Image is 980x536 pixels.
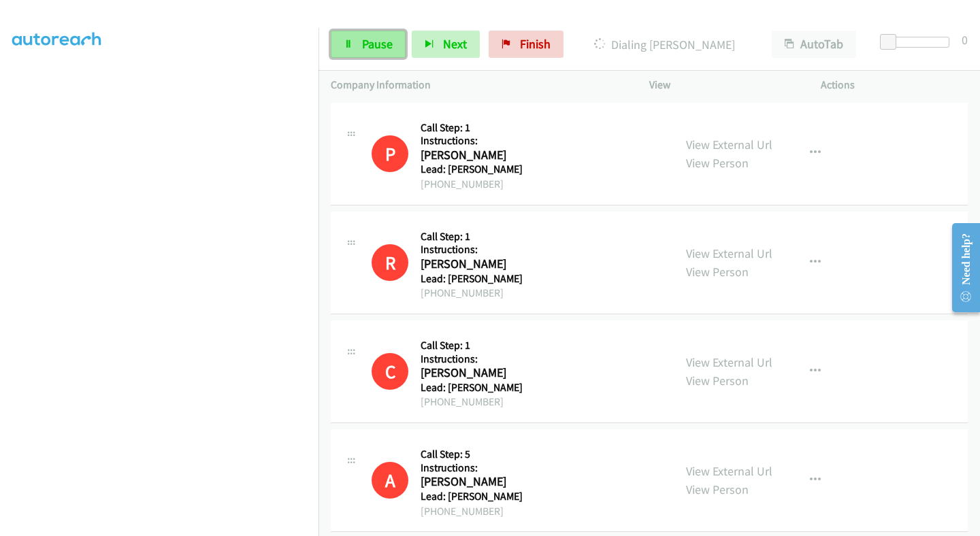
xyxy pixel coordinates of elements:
h1: P [372,135,408,172]
a: View Person [686,264,749,280]
iframe: Resource Center [941,214,980,322]
h2: [PERSON_NAME] [421,474,550,490]
h1: C [372,353,408,390]
h5: Call Step: 1 [421,121,550,135]
h5: Lead: [PERSON_NAME] [421,381,550,395]
button: AutoTab [772,31,856,58]
p: Dialing [PERSON_NAME] [582,35,747,54]
h1: A [372,462,408,499]
div: This number is on the do not call list [372,462,408,499]
div: [PHONE_NUMBER] [421,285,550,301]
h5: Call Step: 1 [421,230,550,244]
div: 0 [962,31,968,49]
h5: Instructions: [421,134,550,148]
p: Actions [821,77,968,93]
div: [PHONE_NUMBER] [421,394,550,410]
a: View External Url [686,246,772,261]
h2: [PERSON_NAME] [421,148,550,163]
div: This number is on the do not call list [372,353,408,390]
a: Finish [489,31,563,58]
h5: Instructions: [421,461,550,475]
h1: R [372,244,408,281]
a: View Person [686,373,749,388]
span: Next [443,36,467,52]
h5: Lead: [PERSON_NAME] [421,163,550,176]
a: View External Url [686,463,772,479]
div: [PHONE_NUMBER] [421,176,550,192]
h5: Call Step: 1 [421,339,550,352]
h2: [PERSON_NAME] [421,256,550,272]
h5: Instructions: [421,352,550,366]
h5: Lead: [PERSON_NAME] [421,490,550,503]
span: Pause [362,36,393,52]
a: View External Url [686,354,772,370]
a: View External Url [686,137,772,152]
div: [PHONE_NUMBER] [421,503,550,520]
button: Next [412,31,480,58]
a: View Person [686,155,749,171]
h5: Instructions: [421,243,550,256]
a: Pause [331,31,406,58]
p: Company Information [331,77,625,93]
h5: Lead: [PERSON_NAME] [421,272,550,286]
h2: [PERSON_NAME] [421,365,550,381]
a: View Person [686,482,749,497]
h5: Call Step: 5 [421,448,550,461]
span: Finish [520,36,551,52]
p: View [649,77,796,93]
div: Delay between calls (in seconds) [887,37,949,48]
